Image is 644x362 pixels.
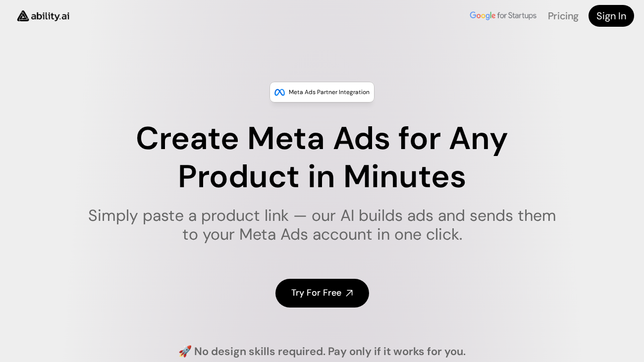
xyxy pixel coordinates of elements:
h4: 🚀 No design skills required. Pay only if it works for you. [178,344,466,360]
h1: Simply paste a product link — our AI builds ads and sends them to your Meta Ads account in one cl... [82,206,563,244]
p: Meta Ads Partner Integration [289,87,370,97]
a: Try For Free [275,279,369,307]
h4: Try For Free [291,287,341,299]
h1: Create Meta Ads for Any Product in Minutes [82,120,563,196]
h4: Sign In [596,9,626,23]
a: Pricing [548,9,579,22]
a: Sign In [589,5,634,27]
